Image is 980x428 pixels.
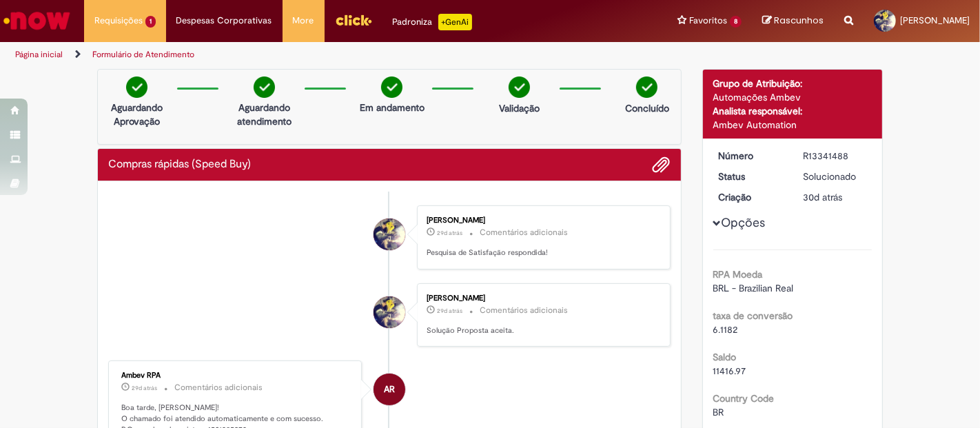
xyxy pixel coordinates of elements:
[335,10,372,30] img: click_logo_yellow_360x200.png
[176,14,272,28] span: Despesas Corporativas
[437,229,462,237] span: 29d atrás
[15,49,63,60] a: Página inicial
[713,323,738,336] span: 6.1182
[427,325,656,336] p: Solução Proposta aceita.
[762,14,824,28] a: Rascunhos
[132,384,157,392] time: 31/07/2025 14:47:20
[174,382,263,394] small: Comentários adicionais
[713,118,872,132] div: Ambev Automation
[92,49,194,60] a: Formulário de Atendimento
[254,77,275,98] img: check-circle-green.png
[713,309,793,322] b: taxa de conversão
[145,16,156,28] span: 1
[360,101,425,114] p: Em andamento
[713,351,737,363] b: Saldo
[803,191,842,203] span: 30d atrás
[713,77,872,90] div: Grupo de Atribuição:
[689,14,727,28] span: Favoritos
[803,190,867,204] div: 31/07/2025 13:27:21
[713,282,794,294] span: BRL - Brazilian Real
[803,149,867,163] div: R13341488
[730,16,742,28] span: 8
[427,294,656,303] div: [PERSON_NAME]
[10,42,643,68] ul: Trilhas de página
[231,101,298,128] p: Aguardando atendimento
[374,374,405,405] div: Ambev RPA
[427,216,656,225] div: [PERSON_NAME]
[625,101,669,115] p: Concluído
[708,190,793,204] dt: Criação
[437,229,462,237] time: 31/07/2025 17:29:51
[509,77,530,98] img: check-circle-green.png
[713,365,746,377] span: 11416.97
[94,14,143,28] span: Requisições
[480,227,568,238] small: Comentários adicionais
[713,392,775,405] b: Country Code
[393,14,472,30] div: Padroniza
[374,296,405,328] div: William Carvalho Machado Aubin
[900,14,970,26] span: [PERSON_NAME]
[437,307,462,315] span: 29d atrás
[499,101,540,115] p: Validação
[480,305,568,316] small: Comentários adicionais
[132,384,157,392] span: 29d atrás
[381,77,402,98] img: check-circle-green.png
[803,191,842,203] time: 31/07/2025 13:27:21
[384,373,395,406] span: AR
[713,268,763,281] b: RPA Moeda
[653,156,671,174] button: Adicionar anexos
[126,77,147,98] img: check-circle-green.png
[774,14,824,27] span: Rascunhos
[1,7,72,34] img: ServiceNow
[121,371,351,380] div: Ambev RPA
[708,149,793,163] dt: Número
[427,247,656,258] p: Pesquisa de Satisfação respondida!
[803,170,867,183] div: Solucionado
[374,218,405,250] div: William Carvalho Machado Aubin
[708,170,793,183] dt: Status
[103,101,170,128] p: Aguardando Aprovação
[293,14,314,28] span: More
[108,159,251,171] h2: Compras rápidas (Speed Buy) Histórico de tíquete
[713,406,724,418] span: BR
[636,77,657,98] img: check-circle-green.png
[438,14,472,30] p: +GenAi
[713,90,872,104] div: Automações Ambev
[437,307,462,315] time: 31/07/2025 17:29:41
[713,104,872,118] div: Analista responsável:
